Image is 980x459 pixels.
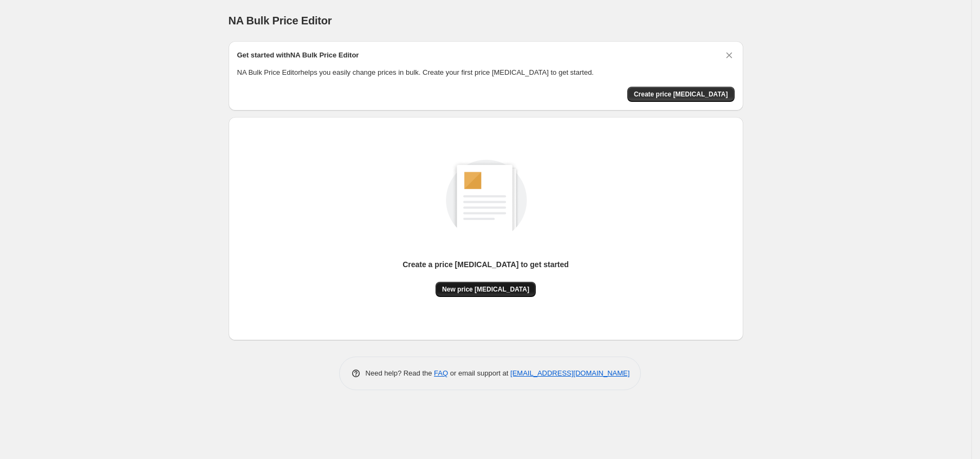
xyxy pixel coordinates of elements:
[366,369,434,377] span: Need help? Read the
[448,369,510,377] span: or email support at
[434,369,448,377] a: FAQ
[510,369,629,377] a: [EMAIL_ADDRESS][DOMAIN_NAME]
[229,15,332,27] span: NA Bulk Price Editor
[403,259,569,270] p: Create a price [MEDICAL_DATA] to get started
[442,285,529,294] span: New price [MEDICAL_DATA]
[724,50,735,61] button: Dismiss card
[436,282,536,297] button: New price [MEDICAL_DATA]
[237,67,735,78] p: NA Bulk Price Editor helps you easily change prices in bulk. Create your first price [MEDICAL_DAT...
[237,50,359,61] h2: Get started with NA Bulk Price Editor
[627,87,735,102] button: Create price change job
[634,90,728,99] span: Create price [MEDICAL_DATA]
